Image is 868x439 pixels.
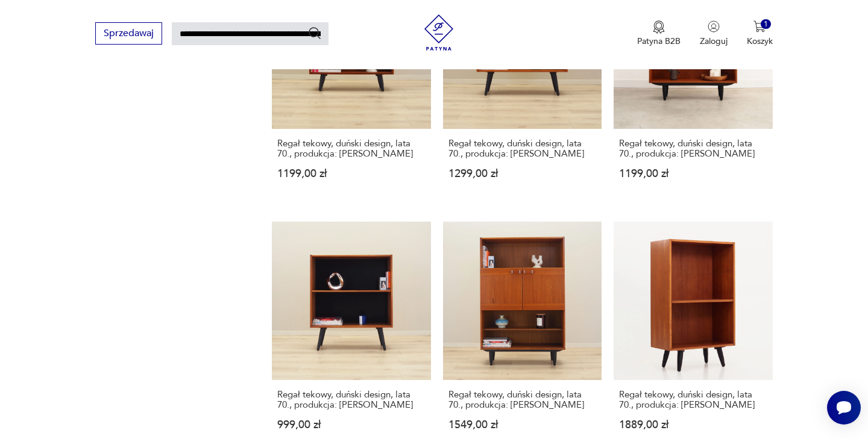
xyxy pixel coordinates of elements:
[95,22,162,45] button: Sprzedawaj
[761,19,771,30] div: 1
[307,26,322,40] button: Szukaj
[421,14,457,51] img: Patyna - sklep z meblami i dekoracjami vintage
[277,169,425,179] p: 1199,00 zł
[619,139,767,159] h3: Regał tekowy, duński design, lata 70., produkcja: [PERSON_NAME]
[619,169,767,179] p: 1199,00 zł
[653,20,665,34] img: Ikona medalu
[747,20,773,47] button: 1Koszyk
[619,420,767,430] p: 1889,00 zł
[277,420,425,430] p: 999,00 zł
[95,30,162,39] a: Sprzedawaj
[827,391,861,425] iframe: Smartsupp widget button
[700,36,728,47] p: Zaloguj
[637,20,681,47] button: Patyna B2B
[277,139,425,159] h3: Regał tekowy, duński design, lata 70., produkcja: [PERSON_NAME]
[619,390,767,410] h3: Regał tekowy, duński design, lata 70., produkcja: [PERSON_NAME]
[753,20,766,33] img: Ikona koszyka
[637,20,681,47] a: Ikona medaluPatyna B2B
[747,36,773,47] p: Koszyk
[448,139,596,159] h3: Regał tekowy, duński design, lata 70., produkcja: [PERSON_NAME]
[708,20,720,33] img: Ikonka użytkownika
[700,20,728,47] button: Zaloguj
[448,390,596,410] h3: Regał tekowy, duński design, lata 70., produkcja: [PERSON_NAME]
[277,390,425,410] h3: Regał tekowy, duński design, lata 70., produkcja: [PERSON_NAME]
[448,420,596,430] p: 1549,00 zł
[637,36,681,47] p: Patyna B2B
[448,169,596,179] p: 1299,00 zł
